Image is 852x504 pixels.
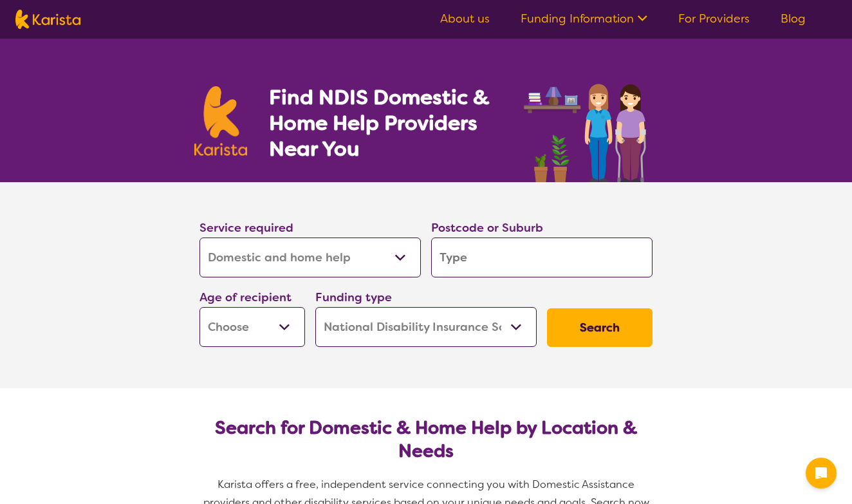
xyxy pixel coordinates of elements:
[15,10,80,29] img: Karista logo
[199,290,292,305] label: Age of recipient
[678,11,750,26] a: For Providers
[547,308,653,347] button: Search
[521,11,647,26] a: Funding Information
[431,220,543,236] label: Postcode or Suburb
[781,11,806,26] a: Blog
[199,220,293,236] label: Service required
[431,238,653,277] input: Type
[210,416,642,463] h2: Search for Domestic & Home Help by Location & Needs
[520,70,658,182] img: domestic-help
[315,290,392,305] label: Funding type
[440,11,490,26] a: About us
[194,86,247,156] img: Karista logo
[269,84,507,162] h1: Find NDIS Domestic & Home Help Providers Near You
